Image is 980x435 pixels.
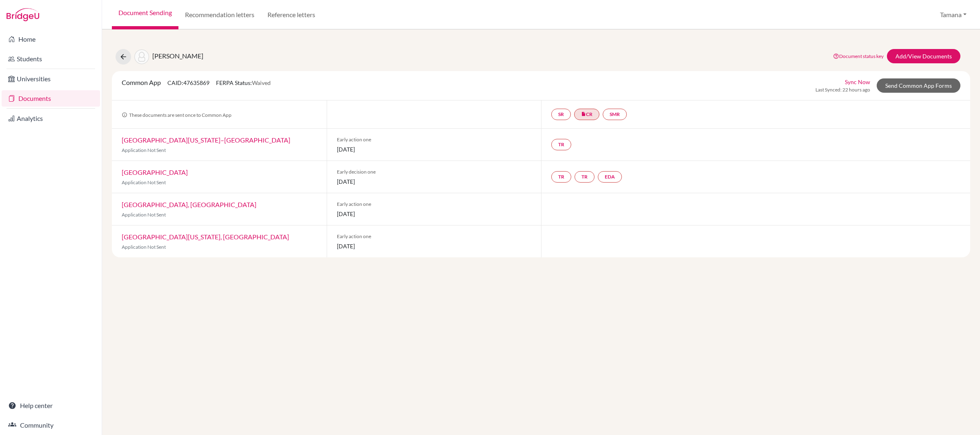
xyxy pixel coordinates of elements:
[877,78,960,93] a: Send Common App Forms
[833,53,884,59] a: Document status key
[122,212,166,218] span: Application Not Sent
[252,79,271,86] span: Waived
[2,51,100,67] a: Students
[337,145,532,154] span: [DATE]
[122,201,256,208] a: [GEOGRAPHIC_DATA], [GEOGRAPHIC_DATA]
[551,139,571,150] a: TR
[337,177,532,186] span: [DATE]
[337,242,532,250] span: [DATE]
[936,7,970,22] button: Tamana
[152,52,203,60] span: [PERSON_NAME]
[581,112,586,116] i: insert_drive_file
[887,49,960,63] a: Add/View Documents
[2,90,100,107] a: Documents
[598,171,622,183] a: EDA
[122,168,188,176] a: [GEOGRAPHIC_DATA]
[122,78,161,86] span: Common App
[216,79,271,86] span: FERPA Status:
[167,79,209,86] span: CAID: 47635869
[2,417,100,433] a: Community
[122,112,232,118] span: These documents are sent once to Common App
[551,171,571,183] a: TR
[122,147,166,153] span: Application Not Sent
[122,136,290,144] a: [GEOGRAPHIC_DATA][US_STATE]–[GEOGRAPHIC_DATA]
[2,31,100,47] a: Home
[575,171,595,183] a: TR
[603,109,627,120] a: SMR
[337,201,532,208] span: Early action one
[337,136,532,143] span: Early action one
[7,8,39,21] img: Bridge-U
[551,109,571,120] a: SR
[337,233,532,240] span: Early action one
[574,109,599,120] a: insert_drive_fileCR
[2,110,100,127] a: Analytics
[337,168,532,176] span: Early decision one
[122,233,289,241] a: [GEOGRAPHIC_DATA][US_STATE], [GEOGRAPHIC_DATA]
[122,244,166,250] span: Application Not Sent
[2,71,100,87] a: Universities
[122,179,166,185] span: Application Not Sent
[337,210,532,218] span: [DATE]
[845,78,870,86] a: Sync Now
[2,397,100,414] a: Help center
[815,86,870,94] span: Last Synced: 22 hours ago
